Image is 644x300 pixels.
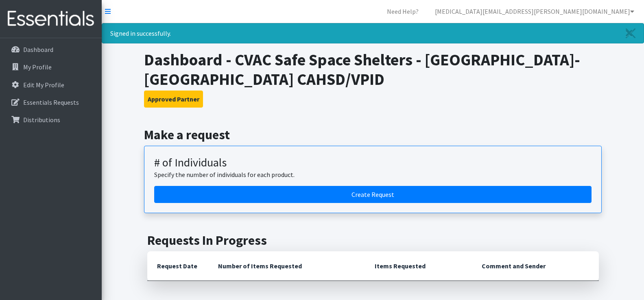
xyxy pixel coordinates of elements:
th: Comment and Sender [472,251,598,281]
p: My Profile [23,63,52,71]
a: Create a request by number of individuals [154,186,592,203]
th: Number of Items Requested [208,251,365,281]
p: Specify the number of individuals for each product. [154,170,592,179]
a: Dashboard [3,41,98,58]
h2: Make a request [144,127,602,142]
th: Items Requested [365,251,472,281]
button: Approved Partner [144,91,203,108]
img: HumanEssentials [3,5,98,32]
h1: Dashboard - CVAC Safe Space Shelters - [GEOGRAPHIC_DATA]- [GEOGRAPHIC_DATA] CAHSD/VPID [144,50,602,89]
h2: Requests In Progress [147,233,599,248]
a: Edit My Profile [3,77,98,93]
div: Signed in successfully. [102,23,644,43]
a: My Profile [3,59,98,75]
a: Need Help? [380,3,425,19]
p: Essentials Requests [23,98,79,106]
p: Dashboard [23,45,53,54]
a: Essentials Requests [3,94,98,110]
p: Edit My Profile [23,81,64,89]
th: Request Date [147,251,208,281]
a: Distributions [3,112,98,128]
a: [MEDICAL_DATA][EMAIL_ADDRESS][PERSON_NAME][DOMAIN_NAME] [428,3,641,19]
p: Distributions [23,116,60,124]
h3: # of Individuals [154,156,592,170]
a: Close [618,24,644,43]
